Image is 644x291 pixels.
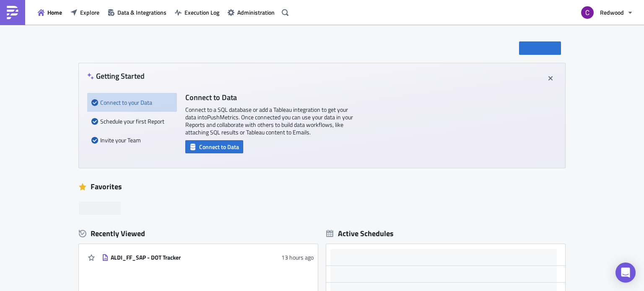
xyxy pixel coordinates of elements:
button: Redwood [576,3,638,22]
span: Redwood [600,8,624,17]
span: Execution Log [184,8,219,17]
p: Connect to a SQL database or add a Tableau integration to get your data into PushMetrics . Once c... [185,106,353,136]
div: Favorites [79,180,565,193]
div: Open Intercom Messenger [615,263,636,283]
span: Data & Integrations [117,8,166,17]
div: Recently Viewed [79,227,318,240]
button: Execution Log [171,6,223,19]
span: Home [47,8,62,17]
div: Invite your Team [91,131,173,149]
span: Administration [237,8,275,17]
button: Administration [223,6,279,19]
span: Explore [80,8,99,17]
button: Explore [66,6,104,19]
div: Active Schedules [326,229,394,238]
time: 2025-10-09T08:31:50Z [281,253,314,262]
img: Avatar [580,5,595,20]
button: Connect to Data [185,140,243,153]
a: ALDI_FF_SAP - DOT Tracker13 hours ago [102,249,314,265]
button: Data & Integrations [104,6,171,19]
button: Home [34,6,66,19]
h4: Getting Started [87,72,145,80]
a: Connect to Data [185,142,243,150]
h4: Connect to Data [185,93,353,102]
span: Connect to Data [199,142,239,151]
div: ALDI_FF_SAP - DOT Tracker [111,254,257,261]
img: PushMetrics [6,6,19,19]
div: Connect to your Data [91,93,173,112]
div: Schedule your first Report [91,112,173,131]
